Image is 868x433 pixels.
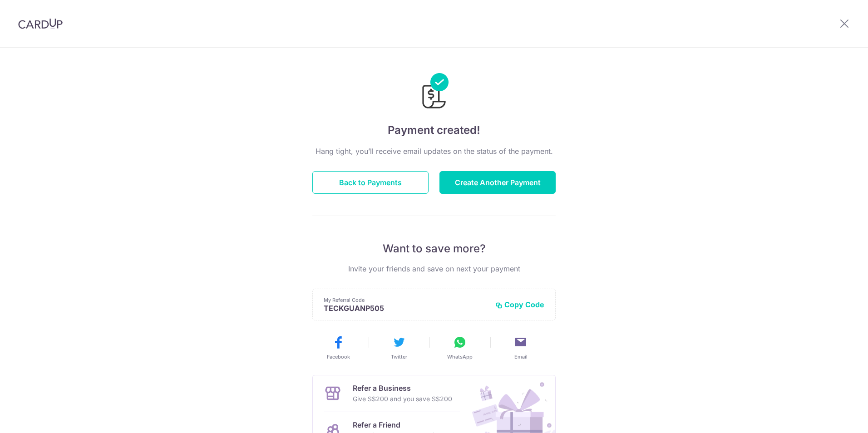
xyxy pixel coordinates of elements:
[514,353,528,360] span: Email
[419,73,449,111] img: Payments
[372,335,426,360] button: Twitter
[494,335,547,360] button: Email
[495,300,544,309] button: Copy Code
[327,353,350,360] span: Facebook
[353,383,452,394] p: Refer a Business
[312,241,556,256] p: Want to save more?
[18,18,63,29] img: CardUp
[324,296,488,304] p: My Referral Code
[353,419,444,430] p: Refer a Friend
[353,394,452,404] p: Give S$200 and you save S$200
[324,304,488,313] p: TECKGUANP505
[312,122,556,138] h4: Payment created!
[312,146,556,157] p: Hang tight, you’ll receive email updates on the status of the payment.
[447,353,473,360] span: WhatsApp
[312,263,556,274] p: Invite your friends and save on next your payment
[433,335,487,360] button: WhatsApp
[439,171,556,194] button: Create Another Payment
[312,171,429,194] button: Back to Payments
[311,335,365,360] button: Facebook
[391,353,407,360] span: Twitter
